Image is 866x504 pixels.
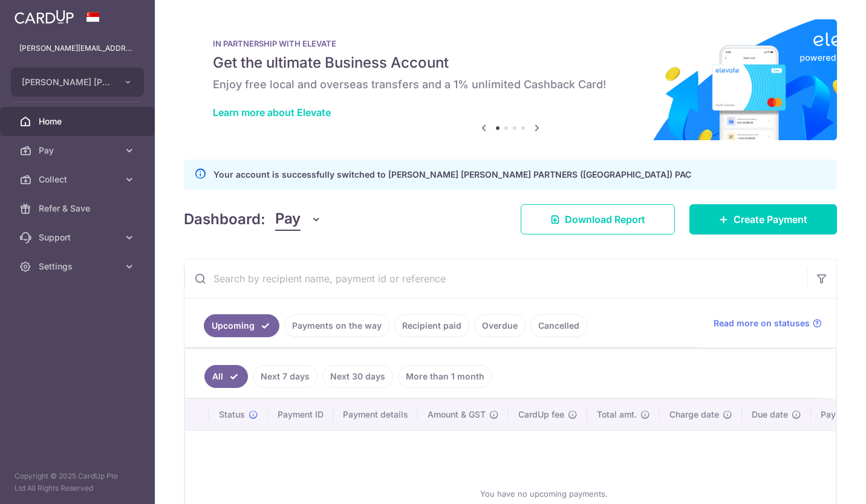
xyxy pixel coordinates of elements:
span: Read more on statuses [714,317,810,329]
button: [PERSON_NAME] [PERSON_NAME] PARTNERS ([GEOGRAPHIC_DATA]) PAC [11,68,144,97]
span: CardUp fee [518,409,564,421]
p: [PERSON_NAME][EMAIL_ADDRESS][DOMAIN_NAME] [19,42,135,54]
th: Payment details [333,399,418,430]
a: Payments on the way [284,314,389,337]
span: Create Payment [734,212,807,227]
span: Support [39,231,119,244]
a: Upcoming [204,314,279,337]
span: Due date [752,409,788,421]
span: Total amt. [597,409,637,421]
span: Amount & GST [428,409,486,421]
h6: Enjoy free local and overseas transfers and a 1% unlimited Cashback Card! [213,77,808,92]
button: Pay [275,208,322,231]
img: Renovation banner [184,19,837,140]
img: CardUp [15,10,74,24]
h4: Dashboard: [184,208,265,230]
input: Search by recipient name, payment id or reference [184,259,807,298]
span: Download Report [565,212,645,227]
span: [PERSON_NAME] [PERSON_NAME] PARTNERS ([GEOGRAPHIC_DATA]) PAC [22,76,111,88]
p: IN PARTNERSHIP WITH ELEVATE [213,39,808,48]
span: Collect [39,173,119,186]
a: Read more on statuses [714,317,822,329]
a: Next 7 days [253,365,317,388]
th: Payment ID [268,399,333,430]
a: All [204,365,248,388]
span: Settings [39,260,119,273]
span: Home [39,115,119,128]
span: Charge date [669,409,719,421]
p: Your account is successfully switched to [PERSON_NAME] [PERSON_NAME] PARTNERS ([GEOGRAPHIC_DATA])... [213,167,691,182]
a: Cancelled [530,314,587,337]
span: Status [219,409,245,421]
span: Pay [39,144,119,157]
h5: Get the ultimate Business Account [213,53,808,73]
span: Pay [275,208,301,231]
a: More than 1 month [398,365,492,388]
span: Refer & Save [39,202,119,215]
a: Next 30 days [322,365,393,388]
a: Create Payment [689,204,837,234]
a: Overdue [474,314,526,337]
a: Recipient paid [394,314,469,337]
a: Download Report [521,204,675,234]
a: Learn more about Elevate [213,106,331,118]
